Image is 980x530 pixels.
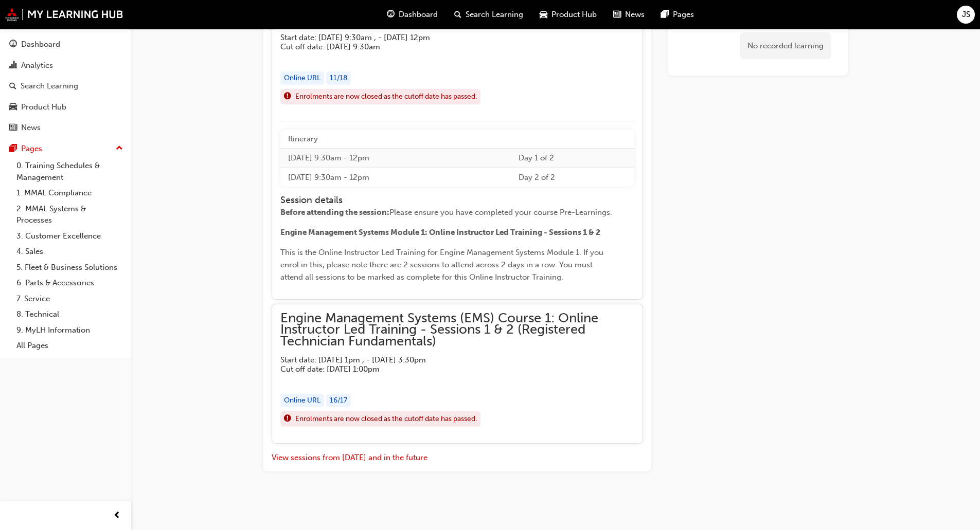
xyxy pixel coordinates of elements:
a: 5. Fleet & Business Solutions [12,260,127,276]
a: guage-iconDashboard [379,4,446,25]
a: 0. Training Schedules & Management [12,158,127,185]
span: chart-icon [9,61,17,70]
td: Day 2 of 2 [511,168,634,187]
a: 4. Sales [12,244,127,260]
div: 16 / 17 [326,394,351,408]
div: Online URL [280,394,324,408]
td: [DATE] 9:30am - 12pm [280,149,511,168]
span: Product Hub [551,9,597,21]
span: Before attending the session: [280,208,389,217]
div: Pages [21,143,42,155]
div: Search Learning [21,80,78,92]
button: Pages [4,139,127,158]
span: Enrolments are now closed as the cutoff date has passed. [295,91,477,103]
div: Analytics [21,60,53,71]
span: prev-icon [113,509,121,522]
div: 11 / 18 [326,71,351,85]
button: JS [957,6,975,24]
div: Online URL [280,71,324,85]
td: Day 1 of 2 [511,149,634,168]
span: exclaim-icon [284,412,291,426]
div: Dashboard [21,39,60,50]
a: 3. Customer Excellence [12,228,127,244]
td: [DATE] 9:30am - 12pm [280,168,511,187]
div: Product Hub [21,101,66,113]
span: Enrolments are now closed as the cutoff date has passed. [295,413,477,425]
a: Search Learning [4,77,127,96]
th: Itinerary [280,130,511,149]
a: Product Hub [4,98,127,117]
span: search-icon [9,82,16,91]
span: Search Learning [466,9,523,21]
span: Dashboard [399,9,438,21]
span: exclaim-icon [284,90,291,103]
a: pages-iconPages [653,4,702,25]
h5: Cut off date: [DATE] 1:00pm [280,364,618,374]
span: pages-icon [9,144,17,154]
span: news-icon [613,8,621,21]
span: up-icon [116,142,123,155]
a: 2. MMAL Systems & Processes [12,201,127,228]
a: 7. Service [12,291,127,307]
span: car-icon [540,8,547,21]
span: This is the Online Instructor Led Training for Engine Management Systems Module 1. If you enrol i... [280,248,605,282]
a: car-iconProduct Hub [531,4,605,25]
span: guage-icon [9,40,17,49]
span: pages-icon [661,8,669,21]
img: mmal [5,8,123,21]
h5: Start date: [DATE] 1pm , - [DATE] 3:30pm [280,355,618,364]
a: 1. MMAL Compliance [12,185,127,201]
h5: Cut off date: [DATE] 9:30am [280,42,618,51]
div: No recorded learning [740,32,831,59]
span: Engine Management Systems Module 1: Online Instructor Led Training - Sessions 1 & 2 [280,228,600,237]
button: DashboardAnalyticsSearch LearningProduct HubNews [4,33,127,139]
button: View sessions from [DATE] and in the future [272,452,427,464]
a: News [4,118,127,137]
a: Analytics [4,56,127,75]
h5: Start date: [DATE] 9:30am , - [DATE] 12pm [280,33,618,42]
a: search-iconSearch Learning [446,4,531,25]
span: Please ensure you have completed your course Pre-Learnings. [389,208,612,217]
span: Engine Management Systems (EMS) Course 1: Online Instructor Led Training - Sessions 1 & 2 (Regist... [280,313,634,348]
span: news-icon [9,123,17,133]
div: News [21,122,41,134]
span: JS [962,9,970,21]
span: guage-icon [387,8,395,21]
a: Dashboard [4,35,127,54]
a: news-iconNews [605,4,653,25]
span: News [625,9,645,21]
span: Pages [673,9,694,21]
h4: Session details [280,195,615,206]
button: Engine Management Systems (EMS) Course 1: Online Instructor Led Training - Sessions 1 & 2 (Regist... [280,313,634,435]
a: All Pages [12,338,127,354]
span: search-icon [454,8,461,21]
a: 9. MyLH Information [12,322,127,338]
span: car-icon [9,103,17,112]
a: 8. Technical [12,306,127,322]
a: 6. Parts & Accessories [12,275,127,291]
